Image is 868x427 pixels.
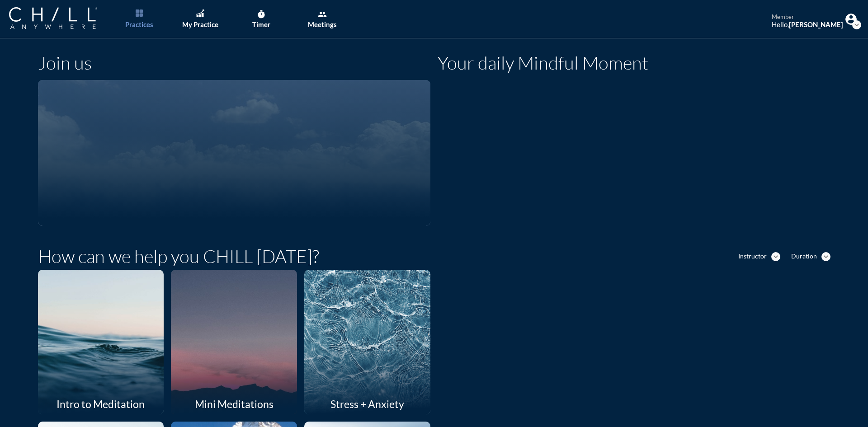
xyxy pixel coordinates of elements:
[38,245,319,267] h1: How can we help you CHILL [DATE]?
[196,9,204,17] img: Graph
[38,52,92,74] h1: Join us
[852,20,861,29] i: expand_more
[125,20,153,28] div: Practices
[182,20,218,28] div: My Practice
[257,10,266,19] i: timer
[789,20,843,28] strong: [PERSON_NAME]
[308,20,337,28] div: Meetings
[304,394,430,414] div: Stress + Anxiety
[252,20,270,28] div: Timer
[821,252,830,261] i: expand_more
[738,253,767,260] div: Instructor
[791,253,817,260] div: Duration
[318,10,327,19] i: group
[136,9,143,17] img: List
[171,394,297,414] div: Mini Meditations
[438,52,648,74] h1: Your daily Mindful Moment
[9,7,115,30] a: Company Logo
[771,252,780,261] i: expand_more
[9,7,97,29] img: Company Logo
[845,14,857,25] img: Profile icon
[38,394,164,414] div: Intro to Meditation
[772,20,843,28] div: Hello,
[772,14,843,21] div: member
